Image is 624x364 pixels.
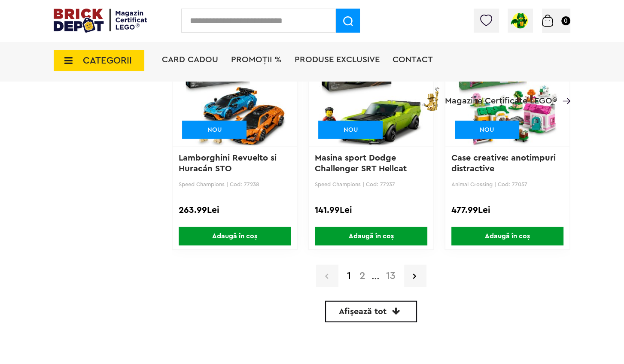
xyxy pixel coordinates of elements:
a: 13 [382,271,400,281]
span: Adaugă în coș [315,227,427,246]
div: NOU [318,121,383,139]
a: Adaugă în coș [445,227,569,246]
span: Magazine Certificate LEGO® [445,85,557,105]
a: Adaugă în coș [309,227,433,246]
div: NOU [182,121,247,139]
a: Pagina urmatoare [404,265,426,287]
a: Adaugă în coș [173,227,297,246]
a: Masina sport Dodge Challenger SRT Hellcat [315,154,407,173]
a: Produse exclusive [295,55,380,64]
strong: 1 [343,271,355,281]
p: Animal Crossing | Cod: 77057 [451,181,563,188]
small: 0 [561,16,570,25]
p: Speed Champions | Cod: 77238 [179,181,291,188]
span: Adaugă în coș [179,227,291,246]
div: 477.99Lei [451,205,563,216]
span: CATEGORII [83,56,132,65]
span: Afișează tot [339,307,387,316]
a: Contact [393,55,433,64]
div: 141.99Lei [315,205,427,216]
a: Lamborghini Revuelto si Huracán STO [179,154,279,173]
span: ... [370,274,382,280]
span: Adaugă în coș [451,227,563,246]
a: PROMOȚII % [231,55,282,64]
a: Afișează tot [325,301,417,322]
a: Card Cadou [162,55,218,64]
a: Magazine Certificate LEGO® [557,85,570,94]
a: Case creative: anotimpuri distractive [451,154,558,173]
p: Speed Champions | Cod: 77237 [315,181,427,188]
a: 2 [355,271,370,281]
div: NOU [455,121,519,139]
div: 263.99Lei [179,205,291,216]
